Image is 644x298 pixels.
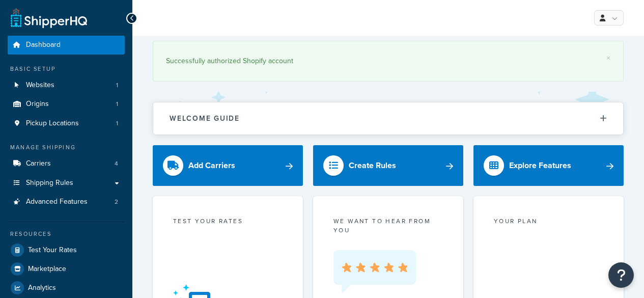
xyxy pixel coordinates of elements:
[8,36,125,55] a: Dashboard
[28,284,56,292] span: Analytics
[188,158,235,173] div: Add Carriers
[8,260,125,278] a: Marketplace
[608,262,634,288] button: Open Resource Center
[115,159,118,168] span: 4
[473,145,624,186] a: Explore Features
[26,41,61,49] span: Dashboard
[26,81,54,90] span: Websites
[8,174,125,193] a: Shipping Rules
[333,216,443,235] p: we want to hear from you
[166,54,610,68] div: Successfully authorized Shopify account
[8,95,125,114] a: Origins1
[26,198,88,206] span: Advanced Features
[8,65,125,73] div: Basic Setup
[170,115,240,122] h2: Welcome Guide
[8,154,125,173] a: Carriers4
[8,114,125,133] a: Pickup Locations1
[8,76,125,95] a: Websites1
[116,119,118,128] span: 1
[153,102,623,134] button: Welcome Guide
[8,95,125,114] li: Origins
[116,81,118,90] span: 1
[349,158,396,173] div: Create Rules
[28,246,77,255] span: Test Your Rates
[28,265,66,274] span: Marketplace
[26,159,51,168] span: Carriers
[26,100,49,109] span: Origins
[509,158,571,173] div: Explore Features
[26,119,79,128] span: Pickup Locations
[153,145,303,186] a: Add Carriers
[26,179,73,187] span: Shipping Rules
[8,230,125,238] div: Resources
[173,216,283,228] div: Test your rates
[606,54,610,62] a: ×
[494,216,603,228] div: Your Plan
[8,154,125,173] li: Carriers
[116,100,118,109] span: 1
[8,193,125,211] a: Advanced Features2
[8,279,125,297] a: Analytics
[8,76,125,95] li: Websites
[115,198,118,206] span: 2
[8,193,125,211] li: Advanced Features
[8,143,125,152] div: Manage Shipping
[8,114,125,133] li: Pickup Locations
[8,241,125,259] a: Test Your Rates
[313,145,463,186] a: Create Rules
